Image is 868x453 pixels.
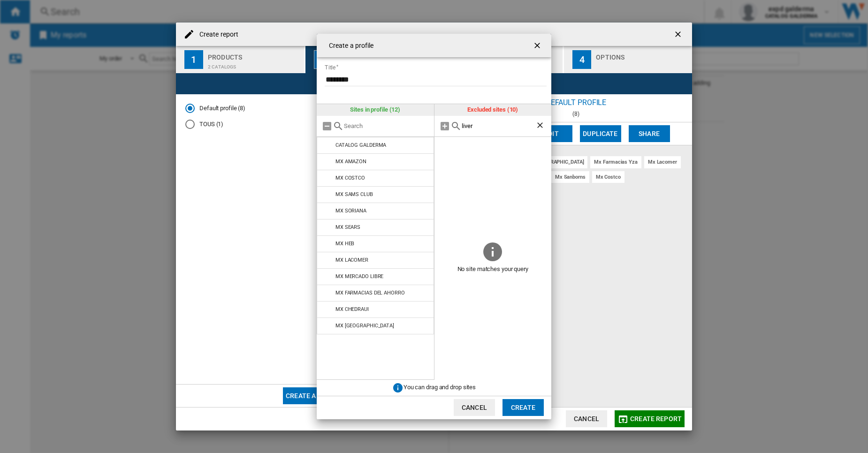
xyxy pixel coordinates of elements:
[335,142,386,148] div: CATALOG GALDERMA
[434,104,552,115] div: Excluded sites (10)
[503,399,544,416] button: Create
[317,104,434,115] div: Sites in profile (12)
[462,122,536,129] input: Search
[335,159,366,165] div: MX AMAZON
[434,263,552,277] span: No site matches your query
[335,257,368,263] div: MX LACOMER
[535,121,547,132] ng-md-icon: Clear search
[335,323,394,329] div: MX [GEOGRAPHIC_DATA]
[454,399,495,416] button: Cancel
[335,208,366,214] div: MX SORIANA
[529,36,548,55] button: getI18NText('BUTTONS.CLOSE_DIALOG')
[324,41,374,51] h4: Create a profile
[533,41,544,52] ng-md-icon: getI18NText('BUTTONS.CLOSE_DIALOG')
[404,384,476,391] span: You can drag and drop sites
[439,121,450,132] md-icon: Add all
[335,224,360,230] div: MX SEARS
[344,122,429,129] input: Search
[335,175,365,181] div: MX COSTCO
[335,191,373,197] div: MX SAMS CLUB
[335,290,405,296] div: MX FARMACIAS DEL AHORRO
[335,306,369,312] div: MX CHEDRAUI
[335,241,354,247] div: MX HEB
[335,273,383,279] div: MX MERCADO LIBRE
[321,121,333,132] md-icon: Remove all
